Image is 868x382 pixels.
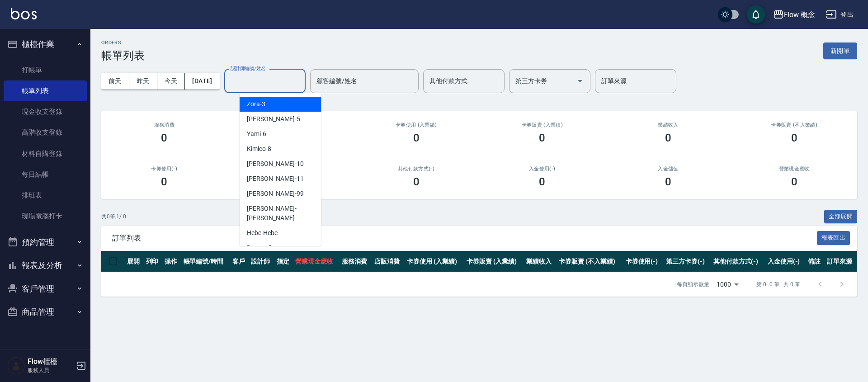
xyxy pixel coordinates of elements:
h2: 入金儲值 [616,166,721,172]
h2: 店販消費 [238,122,343,128]
a: 材料自購登錄 [4,143,87,164]
a: 打帳單 [4,60,87,80]
th: 服務消費 [340,251,372,272]
span: Kimico -8 [247,144,271,154]
button: 商品管理 [4,300,87,324]
th: 第三方卡券(-) [664,251,711,272]
span: Doreen -Doreen [247,243,288,253]
a: 每日結帳 [4,164,87,185]
button: 全部展開 [824,210,858,224]
button: 報表匯出 [817,231,850,245]
th: 帳單編號/時間 [181,251,230,272]
button: 報表及分析 [4,254,87,277]
a: 現場電腦打卡 [4,206,87,226]
h5: Flow櫃檯 [28,357,74,366]
span: [PERSON_NAME] -11 [247,174,304,184]
span: [PERSON_NAME] -5 [247,114,300,124]
h2: 其他付款方式(-) [364,166,468,172]
h2: 入金使用(-) [490,166,594,172]
img: Person [7,357,25,375]
th: 展開 [125,251,144,272]
label: 設計師編號/姓名 [231,65,266,72]
th: 卡券使用 (入業績) [405,251,464,272]
span: [PERSON_NAME] -10 [247,159,304,169]
span: [PERSON_NAME] -99 [247,189,304,198]
a: 高階收支登錄 [4,122,87,143]
h3: 0 [665,132,671,144]
th: 指定 [274,251,293,272]
a: 帳單列表 [4,80,87,101]
h2: 卡券使用 (入業績) [364,122,468,128]
a: 新開單 [823,46,857,55]
h2: 卡券販賣 (入業績) [490,122,594,128]
th: 卡券使用(-) [623,251,664,272]
h3: 0 [539,175,545,188]
h2: 業績收入 [616,122,721,128]
button: 前天 [101,73,129,90]
span: Hebe -Hebe [247,228,278,238]
button: 預約管理 [4,231,87,254]
h3: 0 [413,132,420,144]
th: 營業現金應收 [293,251,340,272]
div: 1000 [713,272,742,297]
button: Open [573,74,587,88]
h2: 營業現金應收 [742,166,846,172]
button: Flow 概念 [769,5,819,24]
th: 備註 [806,251,825,272]
button: save [747,5,765,24]
th: 入金使用(-) [765,251,806,272]
span: 訂單列表 [112,234,817,243]
button: [DATE] [185,73,219,90]
h2: ORDERS [101,40,145,46]
h2: 卡券使用(-) [112,166,217,172]
h3: 服務消費 [112,122,217,128]
h3: 0 [665,175,671,188]
th: 列印 [144,251,163,272]
p: 每頁顯示數量 [677,280,709,288]
h3: 帳單列表 [101,49,145,62]
button: 登出 [822,6,857,23]
button: 昨天 [129,73,157,90]
a: 現金收支登錄 [4,101,87,122]
div: Flow 概念 [784,9,816,20]
button: 新開單 [823,42,857,59]
th: 設計師 [249,251,274,272]
th: 其他付款方式(-) [711,251,765,272]
th: 訂單來源 [825,251,857,272]
h3: 0 [161,132,167,144]
h3: 0 [539,132,545,144]
th: 業績收入 [524,251,557,272]
h2: 第三方卡券(-) [238,166,343,172]
img: Logo [11,8,37,19]
p: 共 0 筆, 1 / 0 [101,212,126,221]
p: 第 0–0 筆 共 0 筆 [756,280,800,288]
a: 報表匯出 [817,233,850,242]
h3: 0 [161,175,167,188]
span: [PERSON_NAME] -[PERSON_NAME] [247,204,314,223]
button: 今天 [157,73,185,90]
h3: 0 [413,175,420,188]
th: 卡券販賣 (入業績) [464,251,524,272]
th: 操作 [162,251,181,272]
span: Zora -3 [247,99,265,109]
h3: 0 [791,132,797,144]
th: 客戶 [230,251,249,272]
p: 服務人員 [28,366,74,374]
th: 卡券販賣 (不入業績) [557,251,623,272]
span: Yami -6 [247,129,266,139]
a: 排班表 [4,185,87,206]
h2: 卡券販賣 (不入業績) [742,122,846,128]
h3: 0 [791,175,797,188]
button: 客戶管理 [4,277,87,301]
th: 店販消費 [372,251,405,272]
button: 櫃檯作業 [4,33,87,56]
